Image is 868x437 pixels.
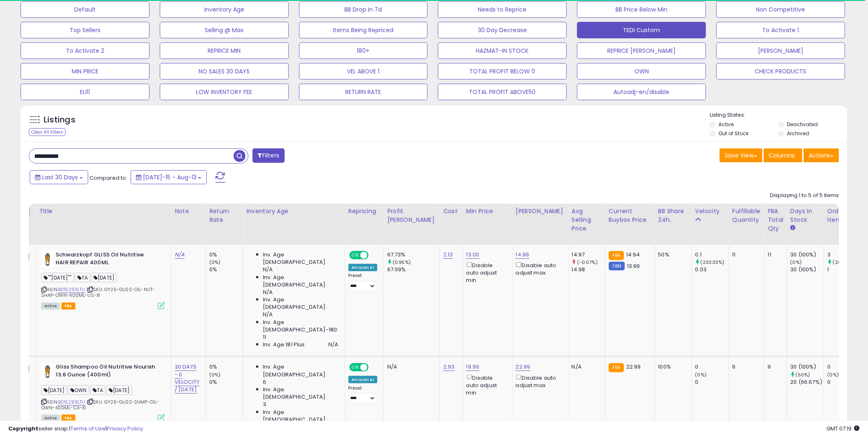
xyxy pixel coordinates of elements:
[328,341,338,348] span: N/A
[131,170,207,184] button: [DATE]-15 - Aug-13
[263,266,273,273] span: N/A
[695,371,707,378] small: (0%)
[609,363,624,372] small: FBA
[787,130,810,137] label: Archived
[263,386,338,401] span: Inv. Age [DEMOGRAPHIC_DATA]:
[828,251,861,258] div: 3
[827,425,860,432] span: 2025-09-13 07:19 GMT
[42,173,78,181] span: Last 30 Days
[804,148,839,162] button: Actions
[209,207,239,224] div: Return Rate
[263,334,266,341] span: 11
[828,371,839,378] small: (0%)
[695,266,729,273] div: 0.03
[828,363,861,371] div: 0
[107,425,143,432] a: Privacy Policy
[516,207,565,216] div: [PERSON_NAME]
[175,207,202,216] div: Note
[175,251,185,259] a: N/A
[695,251,729,258] div: 0.1
[787,121,818,128] label: Deactivated
[791,259,802,265] small: (0%)
[438,1,567,18] button: Needs to Reprice
[770,192,839,200] div: Displaying 1 to 5 of 5 items
[626,363,641,371] span: 22.99
[796,371,810,378] small: (50%)
[516,261,562,277] div: Disable auto adjust max
[41,286,155,298] span: | SKU: GY25-GLISS-OIL-NUT-SHAP-OWN-400ML-US-X1
[716,1,845,18] button: Non Competitive
[349,207,380,216] div: Repricing
[716,63,845,80] button: CHECK PRODUCTS
[768,363,781,371] div: 9
[209,378,243,386] div: 0%
[466,251,480,259] a: 13.00
[30,170,88,184] button: Last 30 Days
[61,303,75,310] span: FBA
[701,259,724,265] small: (233.33%)
[41,399,159,411] span: | SKU: GY25-GLISS-SHMP-OIL-OWN-400ML-CA-X1
[41,251,165,308] div: ASIN:
[658,251,686,258] div: 50%
[263,274,338,289] span: Inv. Age [DEMOGRAPHIC_DATA]:
[75,273,90,282] span: TA
[764,148,802,162] button: Columns
[516,251,529,259] a: 14.99
[466,261,506,284] div: Disable auto adjust min
[577,42,706,59] button: REPRICE [PERSON_NAME]
[577,259,598,265] small: (-0.07%)
[791,224,795,232] small: Days In Stock.
[387,251,440,258] div: 67.73%
[263,341,306,348] span: Inv. Age 181 Plus:
[732,207,761,224] div: Fulfillable Quantity
[466,363,480,371] a: 19.99
[299,42,428,59] button: 180+
[577,84,706,100] button: Autoadj-en/disable
[29,128,66,136] div: Clear All Filters
[695,363,729,371] div: 0
[89,174,127,182] span: Compared to:
[387,363,433,371] div: N/A
[791,266,824,273] div: 30 (100%)
[577,63,706,80] button: OWN
[21,1,150,18] button: Default
[626,251,640,258] span: 14.94
[791,207,821,224] div: Days In Stock
[44,114,75,126] h5: Listings
[716,22,845,38] button: To Activate 1
[627,262,640,270] span: 13.99
[21,84,150,100] button: ELI11
[299,84,428,100] button: RETURN RATE
[70,425,105,432] a: Terms of Use
[175,363,199,394] a: 30 DAYS - 0 VELOCITY / [DATE]
[572,207,602,233] div: Avg Selling Price
[732,363,758,371] div: 9
[791,251,824,258] div: 30 (100%)
[572,266,605,273] div: 14.98
[143,173,197,181] span: [DATE]-15 - Aug-13
[21,63,150,80] button: MIN PRICE
[8,425,38,432] strong: Copyright
[41,273,74,282] span: ""[DATE]""
[609,251,624,260] small: FBA
[8,425,143,433] div: seller snap | |
[516,373,562,389] div: Disable auto adjust max
[58,399,85,406] a: B015293LTU
[160,1,289,18] button: Inventory Age
[367,252,380,259] span: OFF
[263,401,266,408] span: 3
[718,130,749,137] label: Out of Stock
[349,273,377,291] div: Preset:
[791,378,824,386] div: 20 (66.67%)
[732,251,758,258] div: 11
[791,363,824,371] div: 30 (100%)
[828,266,861,273] div: 1
[438,22,567,38] button: 30 Day Decrease
[263,251,338,266] span: Inv. Age [DEMOGRAPHIC_DATA]:
[828,378,861,386] div: 0
[443,207,459,216] div: Cost
[263,311,273,318] span: N/A
[572,251,605,258] div: 14.97
[21,42,150,59] button: To Activate 2
[246,207,341,216] div: Inventory Age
